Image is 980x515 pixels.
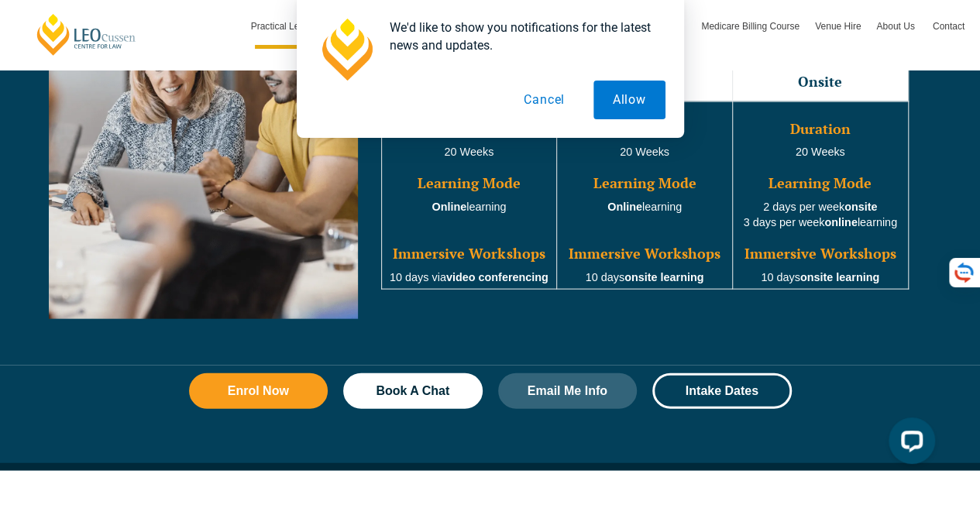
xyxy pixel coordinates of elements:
iframe: LiveChat chat widget [876,411,941,476]
strong: onsite learning [624,271,703,283]
td: learning 10 days via [381,101,557,290]
img: notification icon [315,19,377,81]
h3: Immersive Workshops [734,246,906,262]
h3: Learning Mode [559,176,731,191]
a: Enrol Now [189,373,328,409]
span: Intake Dates [686,385,758,397]
strong: Online [432,201,466,213]
a: Book A Chat [343,373,483,409]
td: 20 Weeks learning 10 days [557,101,733,290]
div: We'd like to show you notifications for the latest news and updates. [377,19,665,54]
button: Cancel [504,81,584,119]
h3: Learning Mode [383,176,555,191]
strong: online [824,216,857,228]
h3: Immersive Workshops [559,246,731,262]
a: Intake Dates [652,373,792,409]
strong: video conferencing [446,271,548,283]
span: Email Me Info [528,385,607,397]
strong: Online [607,201,642,213]
strong: onsite [844,201,877,213]
span: Book A Chat [376,385,449,397]
span: Enrol Now [228,385,289,397]
td: 20 Weeks 2 days per week 3 days per week learning 10 days [732,101,908,290]
a: Email Me Info [498,373,638,409]
h3: Learning Mode [734,176,906,191]
button: Allow [593,81,665,119]
span: 20 Weeks [444,146,493,158]
h3: Immersive Workshops [383,246,555,262]
strong: onsite learning [800,271,879,283]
